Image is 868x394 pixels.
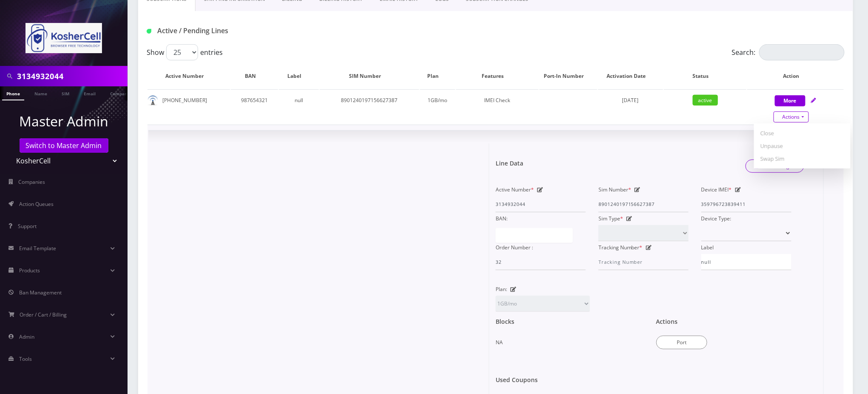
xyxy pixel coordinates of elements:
[599,183,631,196] label: Sim Number
[20,138,108,153] a: Switch to Master Admin
[496,160,523,167] h1: Line Data
[747,64,844,89] th: Action: activate to sort column ascending
[17,68,125,84] input: Search in Company
[754,140,851,152] a: Unpause
[775,95,806,106] button: More
[539,64,597,89] th: Port-In Number: activate to sort column ascending
[746,160,805,173] button: Save Changes
[754,152,851,165] a: Swap Sim
[18,223,37,230] span: Support
[496,196,586,212] input: Active Number
[166,44,198,60] select: Showentries
[598,64,663,89] th: Activation Date: activate to sort column ascending
[19,267,40,274] span: Products
[496,241,533,254] label: Order Number :
[693,95,718,106] span: active
[732,44,845,60] label: Search:
[147,27,371,35] h1: Active / Pending Lines
[496,318,514,325] h1: Blocks
[79,86,100,100] a: Email
[147,29,151,34] img: Active / Pending Lines
[496,183,534,196] label: Active Number
[231,64,278,89] th: BAN: activate to sort column ascending
[496,212,508,225] label: BAN:
[30,86,51,100] a: Name
[26,23,102,53] img: KosherCell
[656,336,707,349] button: Port
[420,89,455,124] td: 1GB/mo
[746,160,805,173] a: Save Changes
[754,127,851,140] a: Close
[147,44,223,60] label: Show entries
[19,200,54,208] span: Action Queues
[2,86,24,100] a: Phone
[57,86,74,100] a: SIM
[456,94,539,107] div: IMEI Check
[106,86,134,100] a: Company
[19,333,34,340] span: Admin
[231,89,278,124] td: 987654321
[19,178,45,186] span: Companies
[701,254,791,270] input: Label
[148,89,230,124] td: [PHONE_NUMBER]
[279,64,318,89] th: Label: activate to sort column ascending
[320,64,419,89] th: SIM Number: activate to sort column ascending
[420,64,455,89] th: Plan: activate to sort column ascending
[19,245,56,252] span: Email Template
[320,89,419,124] td: 8901240197156627387
[148,95,158,106] img: default.png
[664,64,746,89] th: Status: activate to sort column ascending
[19,355,32,363] span: Tools
[754,123,851,168] div: Actions
[599,241,643,254] label: Tracking Number
[496,254,586,270] input: Order Number
[599,212,623,225] label: Sim Type
[774,111,809,123] a: Actions
[496,283,507,296] label: Plan:
[701,183,732,196] label: Device IMEI
[701,212,732,225] label: Device Type:
[599,254,689,270] input: Tracking Number
[456,64,539,89] th: Features: activate to sort column ascending
[701,196,791,212] input: IMEI
[599,196,689,212] input: Sim Number
[496,325,644,349] div: NA
[701,241,714,254] label: Label
[496,377,538,384] h1: Used Coupons
[759,44,845,60] input: Search:
[656,318,678,325] h1: Actions
[279,89,318,124] td: null
[148,64,230,89] th: Active Number: activate to sort column ascending
[19,289,62,296] span: Ban Management
[20,311,67,318] span: Order / Cart / Billing
[622,97,639,104] span: [DATE]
